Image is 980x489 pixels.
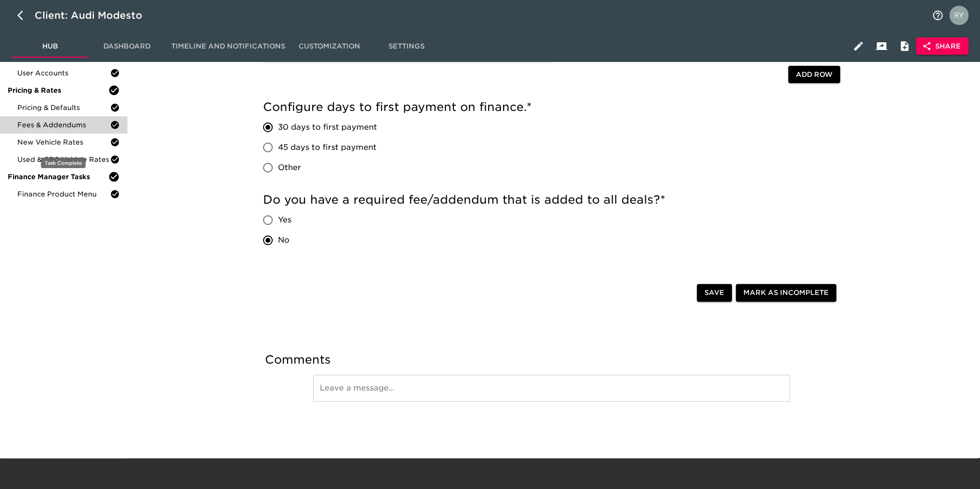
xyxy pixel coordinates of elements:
[893,35,916,58] button: Internal Notes and Comments
[278,234,289,246] span: No
[697,284,732,302] button: Save
[924,40,961,52] span: Share
[870,35,893,58] button: Client View
[17,68,110,78] span: User Accounts
[17,189,110,199] span: Finance Product Menu
[788,66,840,84] button: Add Row
[35,8,156,23] div: Client: Audi Modesto
[94,40,160,52] span: Dashboard
[736,284,836,302] button: Mark as Incomplete
[796,69,832,81] span: Add Row
[743,287,829,299] span: Mark as Incomplete
[278,214,291,226] span: Yes
[8,86,108,95] span: Pricing & Rates
[278,122,377,133] span: 30 days to first payment
[926,4,949,27] button: notifications
[17,155,110,164] span: Used & CPO Vehicle Rates
[278,142,377,153] span: 45 days to first payment
[17,120,110,130] span: Fees & Addendums
[263,192,840,208] h5: Do you have a required fee/addendum that is added to all deals?
[374,40,439,52] span: Settings
[949,6,968,25] img: Profile
[916,37,968,55] button: Share
[297,40,362,52] span: Customization
[17,40,83,52] span: Hub
[847,35,870,58] button: Edit Hub
[8,172,108,182] span: Finance Manager Tasks
[17,103,110,112] span: Pricing & Defaults
[278,162,301,173] span: Other
[265,352,838,367] h5: Comments
[171,40,285,52] span: Timeline and Notifications
[263,99,840,115] h5: Configure days to first payment on finance.
[704,287,724,299] span: Save
[17,137,110,147] span: New Vehicle Rates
